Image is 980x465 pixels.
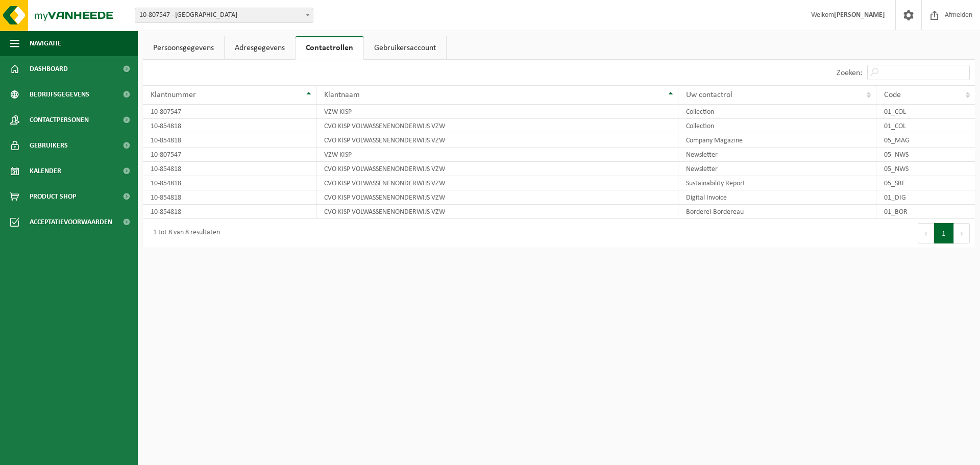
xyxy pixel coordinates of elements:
[678,133,876,148] td: Company Magazine
[30,184,76,209] span: Product Shop
[678,162,876,176] td: Newsletter
[316,190,678,205] td: CVO KISP VOLWASSENENONDERWIJS VZW
[143,133,316,148] td: 10-854818
[876,162,975,176] td: 05_NWS
[143,205,316,219] td: 10-854818
[837,69,862,77] label: Zoeken:
[876,148,975,162] td: 05_NWS
[316,176,678,190] td: CVO KISP VOLWASSENENONDERWIJS VZW
[316,162,678,176] td: CVO KISP VOLWASSENENONDERWIJS VZW
[135,8,313,22] span: 10-807547 - VZW KISP - MARIAKERKE
[316,205,678,219] td: CVO KISP VOLWASSENENONDERWIJS VZW
[135,8,313,23] span: 10-807547 - VZW KISP - MARIAKERKE
[30,209,112,235] span: Acceptatievoorwaarden
[678,190,876,205] td: Digital Invoice
[364,36,446,60] a: Gebruikersaccount
[225,36,295,60] a: Adresgegevens
[143,119,316,133] td: 10-854818
[148,224,220,242] div: 1 tot 8 van 8 resultaten
[30,56,68,82] span: Dashboard
[143,190,316,205] td: 10-854818
[143,148,316,162] td: 10-807547
[316,148,678,162] td: VZW KISP
[876,133,975,148] td: 05_MAG
[876,190,975,205] td: 01_DIG
[934,223,954,243] button: 1
[678,119,876,133] td: Collection
[316,119,678,133] td: CVO KISP VOLWASSENENONDERWIJS VZW
[876,205,975,219] td: 01_BOR
[296,36,363,60] a: Contactrollen
[678,205,876,219] td: Borderel-Bordereau
[686,91,732,99] span: Uw contactrol
[876,176,975,190] td: 05_SRE
[884,91,901,99] span: Code
[918,223,934,243] button: Previous
[678,148,876,162] td: Newsletter
[151,91,196,99] span: Klantnummer
[143,176,316,190] td: 10-854818
[324,91,360,99] span: Klantnaam
[143,105,316,119] td: 10-807547
[30,158,61,184] span: Kalender
[834,11,885,19] strong: [PERSON_NAME]
[143,162,316,176] td: 10-854818
[678,176,876,190] td: Sustainability Report
[876,119,975,133] td: 01_COL
[316,133,678,148] td: CVO KISP VOLWASSENENONDERWIJS VZW
[143,36,224,60] a: Persoonsgegevens
[30,133,68,158] span: Gebruikers
[316,105,678,119] td: VZW KISP
[678,105,876,119] td: Collection
[30,31,61,56] span: Navigatie
[30,82,89,107] span: Bedrijfsgegevens
[954,223,970,243] button: Next
[876,105,975,119] td: 01_COL
[30,107,89,133] span: Contactpersonen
